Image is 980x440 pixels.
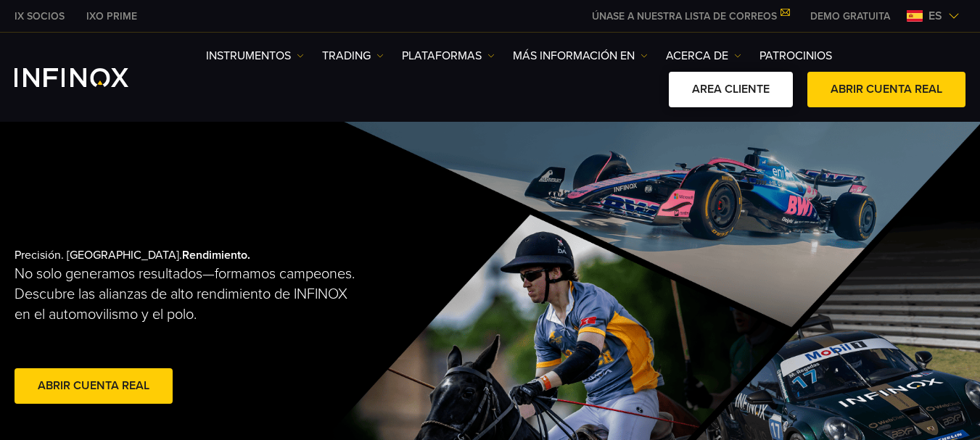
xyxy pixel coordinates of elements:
a: INFINOX [75,9,148,24]
div: Precisión. [GEOGRAPHIC_DATA]. [15,225,442,431]
a: PLATAFORMAS [402,47,495,65]
p: No solo generamos resultados—formamos campeones. Descubre las alianzas de alto rendimiento de INF... [15,264,357,325]
a: ABRIR CUENTA REAL [807,72,965,107]
a: INFINOX Logo [15,68,162,87]
a: Abrir cuenta real [15,368,173,404]
a: AREA CLIENTE [669,72,793,107]
a: TRADING [322,47,384,65]
a: INFINOX [4,9,75,24]
span: es [923,7,948,25]
a: ACERCA DE [666,47,741,65]
a: Instrumentos [206,47,304,65]
a: INFINOX MENU [799,9,901,24]
a: ÚNASE A NUESTRA LISTA DE CORREOS [581,10,799,22]
a: Más información en [513,47,648,65]
strong: Rendimiento. [182,248,250,262]
a: Patrocinios [759,47,832,65]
